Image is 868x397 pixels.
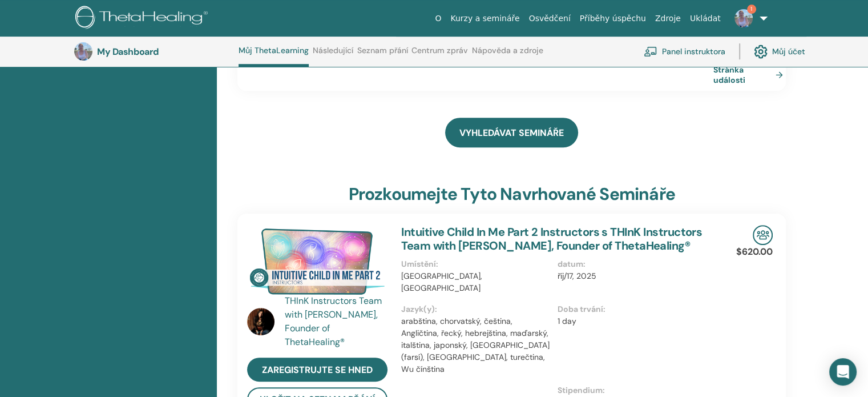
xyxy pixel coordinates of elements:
a: Kurzy a semináře [446,8,524,29]
a: Intuitive Child In Me Part 2 Instructors s THInK Instructors Team with [PERSON_NAME], Founder of ... [401,224,702,253]
a: Stránka události [713,65,788,85]
a: VYHLEDÁVAT SEMINÁŘE [445,118,578,147]
p: arabština, chorvatský, čeština, Angličtina, řecký, hebrejština, maďarský, italština, japonský, [G... [401,315,550,375]
p: říj/17, 2025 [558,270,706,282]
img: In-Person Seminar [753,225,773,245]
p: datum : [558,258,706,270]
a: Zdroje [651,8,685,29]
p: Stipendium : [558,384,706,396]
a: Osvědčení [524,8,575,29]
p: Umístění : [401,258,550,270]
div: Open Intercom Messenger [829,358,857,386]
img: chalkboard-teacher.svg [644,46,657,57]
img: Intuitive Child In Me Part 2 Instructors [247,225,387,298]
span: Zaregistrujte se hned [262,364,373,376]
span: 1 [747,5,756,14]
a: Seznam přání [357,46,408,64]
img: default.jpg [247,308,274,335]
a: Centrum zpráv [411,46,468,64]
img: default.jpg [74,42,92,61]
img: logo.png [75,6,212,31]
p: Jazyk(y) : [401,303,550,315]
p: Doba trvání : [558,303,706,315]
a: Nápověda a zdroje [472,46,543,64]
p: $620.00 [736,245,773,259]
a: Můj účet [754,39,805,64]
img: default.jpg [734,9,753,27]
a: Příběhy úspěchu [575,8,651,29]
a: Ukládat [685,8,725,29]
h3: My Dashboard [97,46,211,57]
a: Následující [313,46,353,64]
h3: Prozkoumejte tyto navrhované semináře [348,184,675,204]
p: [GEOGRAPHIC_DATA], [GEOGRAPHIC_DATA] [401,270,550,294]
a: O [430,8,446,29]
img: cog.svg [754,42,768,61]
a: Zaregistrujte se hned [247,358,387,382]
span: VYHLEDÁVAT SEMINÁŘE [459,127,564,139]
a: Panel instruktora [644,39,725,64]
a: THInK Instructors Team with [PERSON_NAME], Founder of ThetaHealing® [285,294,390,349]
a: Můj ThetaLearning [239,46,309,67]
p: 1 day [558,315,706,327]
